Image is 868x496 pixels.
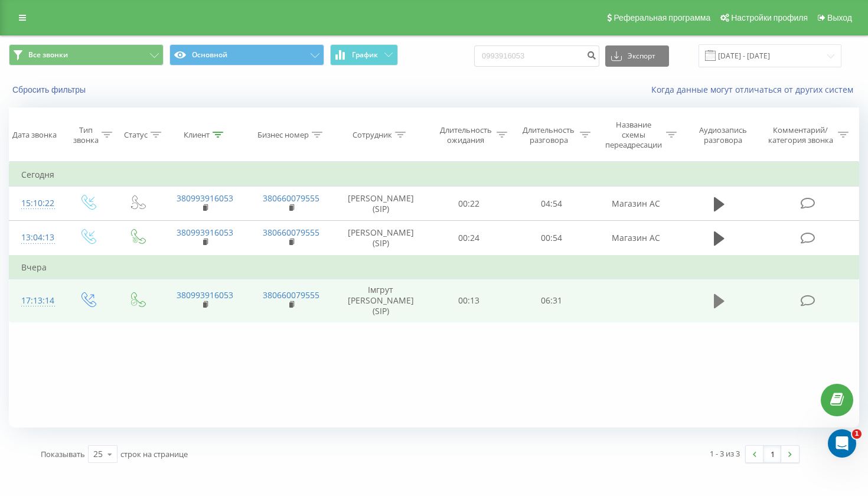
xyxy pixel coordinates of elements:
a: 380993916053 [177,227,233,238]
td: 04:54 [510,187,593,221]
td: 00:54 [510,221,593,256]
div: Аудиозапись разговора [690,125,756,145]
td: 00:24 [427,221,510,256]
td: 06:31 [510,279,593,322]
iframe: Intercom live chat [828,429,856,458]
span: Реферальная программа [614,13,710,22]
div: Комментарий/категория звонка [766,125,835,145]
span: строк на странице [120,449,188,459]
td: [PERSON_NAME] (SIP) [334,221,427,256]
span: График [352,51,378,59]
div: Дата звонка [12,130,57,140]
div: 15:10:22 [21,192,50,215]
td: Магазин АС [593,221,679,256]
div: Тип звонка [73,125,99,145]
span: Показывать [41,449,85,459]
td: 00:13 [427,279,510,322]
span: Все звонки [28,50,68,60]
div: Длительность разговора [521,125,577,145]
td: Сегодня [9,163,859,187]
a: 380660079555 [263,289,319,301]
div: Сотрудник [353,130,392,140]
a: 380660079555 [263,227,319,238]
button: График [330,44,398,66]
td: Вчера [9,256,859,279]
td: Магазин АС [593,187,679,221]
a: 380993916053 [177,289,233,301]
div: 1 - 3 из 3 [710,448,740,459]
td: 00:22 [427,187,510,221]
div: Бизнес номер [257,130,309,140]
div: 25 [93,448,103,460]
div: Клиент [184,130,210,140]
button: Все звонки [9,44,164,66]
div: Статус [124,130,148,140]
div: Длительность ожидания [438,125,494,145]
td: Імгрут [PERSON_NAME] (SIP) [334,279,427,322]
button: Основной [169,44,324,66]
span: Выход [827,13,852,22]
button: Экспорт [605,45,669,67]
button: Сбросить фильтры [9,84,92,95]
div: 17:13:14 [21,289,50,312]
div: Название схемы переадресации [604,120,663,150]
a: Когда данные могут отличаться от других систем [651,84,859,95]
span: Настройки профиля [731,13,808,22]
td: [PERSON_NAME] (SIP) [334,187,427,221]
a: 380993916053 [177,192,233,204]
a: 380660079555 [263,192,319,204]
a: 1 [763,446,781,462]
input: Поиск по номеру [474,45,599,67]
div: 13:04:13 [21,226,50,249]
span: 1 [852,429,862,439]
